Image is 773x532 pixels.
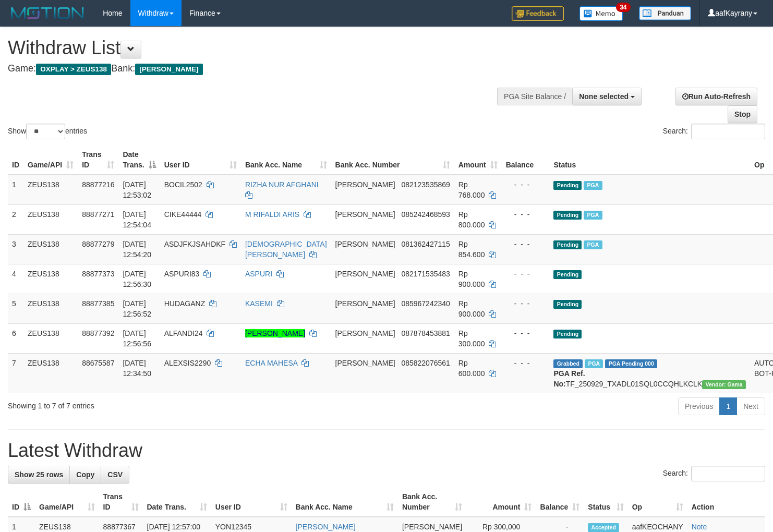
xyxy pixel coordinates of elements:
td: 1 [8,175,23,205]
label: Show entries [8,124,87,139]
td: TF_250929_TXADL01SQL0CCQHLKCLK [549,353,750,393]
span: Show 25 rows [15,470,63,479]
span: Marked by aafanarl [584,211,602,220]
span: Copy 085822076561 to clipboard [401,359,450,367]
span: Copy 085242468593 to clipboard [401,210,450,219]
span: [PERSON_NAME] [335,359,395,367]
span: None selected [579,92,629,101]
h1: Withdraw List [8,38,505,58]
span: [PERSON_NAME] [335,329,395,337]
img: MOTION_logo.png [8,5,87,21]
span: Copy 081362427115 to clipboard [401,240,450,248]
span: [PERSON_NAME] [335,270,395,278]
a: Previous [678,397,720,415]
span: HUDAGANZ [164,299,206,308]
img: panduan.png [639,6,691,20]
span: [DATE] 12:56:30 [123,270,151,288]
span: Accepted [588,523,619,532]
a: Run Auto-Refresh [675,88,757,105]
span: [DATE] 12:53:02 [123,180,151,199]
th: User ID: activate to sort column ascending [160,145,241,175]
td: 6 [8,323,23,353]
td: ZEUS138 [23,175,78,205]
td: ZEUS138 [23,294,78,323]
th: Bank Acc. Name: activate to sort column ascending [241,145,331,175]
th: Game/API: activate to sort column ascending [23,145,78,175]
span: PGA Pending [605,359,657,368]
span: Pending [553,181,582,190]
span: [PERSON_NAME] [335,240,395,248]
div: PGA Site Balance / [497,88,572,105]
button: None selected [572,88,642,105]
a: [DEMOGRAPHIC_DATA][PERSON_NAME] [245,240,327,259]
span: Rp 768.000 [458,180,485,199]
span: 88877385 [82,299,114,308]
input: Search: [691,466,765,481]
span: 34 [616,3,630,12]
span: ASPURI83 [164,270,200,278]
td: 3 [8,234,23,264]
span: 88877392 [82,329,114,337]
div: - - - [506,358,546,368]
span: Marked by aafanarl [584,240,602,249]
span: [PERSON_NAME] [335,210,395,219]
div: - - - [506,328,546,338]
th: User ID: activate to sort column ascending [211,487,292,517]
span: 88877279 [82,240,114,248]
th: Amount: activate to sort column ascending [454,145,502,175]
div: - - - [506,239,546,249]
span: [PERSON_NAME] [335,299,395,308]
img: Feedback.jpg [512,6,564,21]
input: Search: [691,124,765,139]
span: Rp 900.000 [458,299,485,318]
span: Rp 300.000 [458,329,485,348]
span: Pending [553,300,582,309]
a: 1 [719,397,737,415]
span: Pending [553,330,582,338]
span: Copy [76,470,94,479]
td: 4 [8,264,23,294]
span: CSV [107,470,123,479]
a: ASPURI [245,270,272,278]
span: 88877373 [82,270,114,278]
span: Pending [553,240,582,249]
div: - - - [506,179,546,190]
span: ALFANDI24 [164,329,203,337]
td: ZEUS138 [23,264,78,294]
span: [DATE] 12:34:50 [123,359,151,378]
span: Rp 854.600 [458,240,485,259]
span: [DATE] 12:56:52 [123,299,151,318]
h4: Game: Bank: [8,64,505,74]
a: Next [736,397,765,415]
a: KASEMI [245,299,273,308]
span: ASDJFKJSAHDKF [164,240,225,248]
td: ZEUS138 [23,234,78,264]
label: Search: [663,466,765,481]
span: Rp 900.000 [458,270,485,288]
span: Grabbed [553,359,583,368]
th: Bank Acc. Number: activate to sort column ascending [331,145,454,175]
th: Game/API: activate to sort column ascending [35,487,99,517]
span: [PERSON_NAME] [335,180,395,189]
th: Status [549,145,750,175]
span: Pending [553,211,582,220]
th: Action [687,487,765,517]
span: Rp 800.000 [458,210,485,229]
td: 7 [8,353,23,393]
th: Trans ID: activate to sort column ascending [99,487,143,517]
span: Copy 087878453881 to clipboard [401,329,450,337]
th: ID: activate to sort column descending [8,487,35,517]
span: [PERSON_NAME] [135,64,202,75]
a: CSV [101,466,129,483]
a: Show 25 rows [8,466,70,483]
label: Search: [663,124,765,139]
span: [DATE] 12:54:04 [123,210,151,229]
span: [DATE] 12:54:20 [123,240,151,259]
th: Balance: activate to sort column ascending [536,487,584,517]
td: ZEUS138 [23,353,78,393]
span: BOCIL2502 [164,180,202,189]
h1: Latest Withdraw [8,440,765,461]
th: Trans ID: activate to sort column ascending [78,145,118,175]
div: - - - [506,269,546,279]
span: Copy 082171535483 to clipboard [401,270,450,278]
